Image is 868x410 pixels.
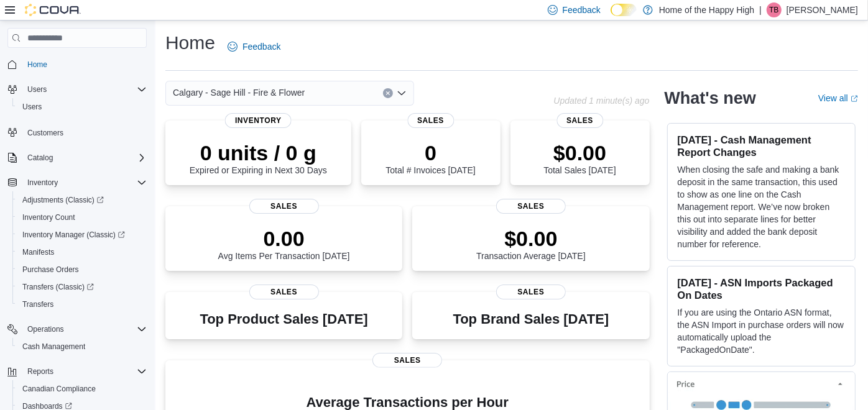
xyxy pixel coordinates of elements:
span: Adjustments (Classic) [22,195,104,205]
span: Canadian Compliance [17,381,147,396]
a: Adjustments (Classic) [17,193,109,207]
p: 0 [386,140,475,165]
span: Customers [22,124,147,140]
a: Transfers [17,297,58,312]
p: 0 units / 0 g [190,140,327,165]
p: $0.00 [476,226,586,251]
span: Sales [407,113,454,128]
span: Manifests [17,245,147,260]
span: Reports [27,367,53,376]
span: TB [769,2,778,17]
p: | [759,2,762,17]
span: Dark Mode [611,16,611,17]
span: Purchase Orders [17,262,147,277]
span: Transfers (Classic) [17,280,147,294]
span: Inventory Manager (Classic) [22,230,125,240]
button: Users [2,81,152,98]
span: Users [17,99,147,114]
a: Purchase Orders [17,262,84,277]
h3: [DATE] - Cash Management Report Changes [678,134,845,158]
p: If you are using the Ontario ASN format, the ASN Import in purchase orders will now automatically... [678,306,845,356]
button: Reports [22,364,58,379]
span: Sales [249,285,319,299]
svg: External link [851,95,858,102]
span: Manifests [22,247,54,257]
h4: Average Transactions per Hour [175,395,640,410]
span: Reports [22,364,147,379]
span: Sales [372,353,442,368]
a: Feedback [223,34,285,59]
div: Total Sales [DATE] [543,140,616,175]
a: Inventory Count [17,210,80,225]
div: Transaction Average [DATE] [476,226,586,261]
a: Canadian Compliance [17,381,101,396]
span: Operations [27,324,64,334]
a: Transfers (Classic) [17,280,99,294]
div: Avg Items Per Transaction [DATE] [218,226,350,261]
p: Updated 1 minute(s) ago [553,96,649,106]
span: Inventory Manager (Classic) [17,227,147,242]
button: Inventory Count [12,209,152,226]
span: Purchase Orders [22,265,79,275]
a: Adjustments (Classic) [12,191,152,209]
button: Inventory [2,174,152,191]
span: Sales [496,199,566,214]
span: Cash Management [22,342,85,352]
p: Home of the Happy High [659,2,754,17]
a: Inventory Manager (Classic) [12,226,152,244]
p: 0.00 [218,226,350,251]
span: Catalog [22,150,147,165]
button: Reports [2,363,152,380]
a: Cash Management [17,339,90,354]
button: Open list of options [397,88,407,98]
span: Sales [249,199,319,214]
button: Clear input [383,88,393,98]
button: Operations [2,321,152,338]
div: Total # Invoices [DATE] [386,140,475,175]
span: Users [22,82,147,97]
h1: Home [165,30,215,55]
a: Manifests [17,245,59,260]
span: Inventory Count [17,210,147,225]
a: Transfers (Classic) [12,278,152,296]
span: Inventory [22,175,147,190]
span: Canadian Compliance [22,384,96,394]
button: Catalog [22,150,58,165]
div: Taylor Birch [767,2,782,17]
span: Adjustments (Classic) [17,193,147,207]
span: Transfers [22,299,53,309]
span: Inventory [225,113,292,128]
img: Cova [25,4,81,16]
button: Users [12,98,152,116]
span: Feedback [242,40,280,53]
button: Users [22,82,52,97]
h2: What's new [665,88,756,108]
span: Customers [27,128,63,138]
a: Home [22,57,52,72]
button: Transfers [12,296,152,313]
span: Catalog [27,153,53,163]
button: Operations [22,322,69,337]
button: Cash Management [12,338,152,355]
p: $0.00 [543,140,616,165]
span: Feedback [563,4,601,16]
button: Home [2,55,152,73]
div: Expired or Expiring in Next 30 Days [190,140,327,175]
span: Inventory [27,178,58,188]
button: Canadian Compliance [12,380,152,398]
p: [PERSON_NAME] [787,2,858,17]
span: Operations [22,322,147,337]
button: Manifests [12,244,152,261]
a: Users [17,99,47,114]
span: Sales [556,113,603,128]
span: Calgary - Sage Hill - Fire & Flower [173,85,305,100]
input: Dark Mode [611,4,637,17]
a: Customers [22,125,68,140]
span: Home [27,60,47,70]
span: Sales [496,285,566,299]
button: Purchase Orders [12,261,152,278]
a: Inventory Manager (Classic) [17,227,130,242]
button: Inventory [22,175,63,190]
button: Catalog [2,149,152,166]
h3: Top Product Sales [DATE] [200,312,367,327]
